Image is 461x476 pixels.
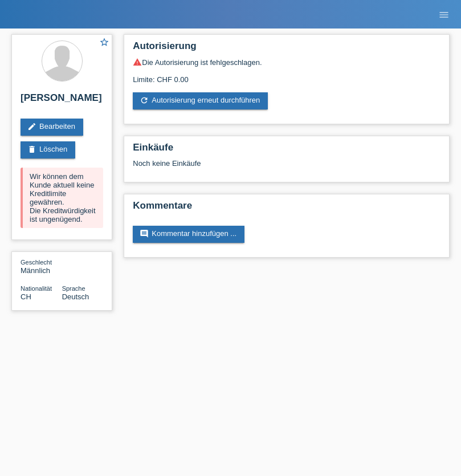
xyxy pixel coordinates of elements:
h2: Einkäufe [133,142,440,159]
a: editBearbeiten [21,119,83,136]
i: comment [140,229,149,238]
div: Wir können dem Kunde aktuell keine Kreditlimite gewähren. Die Kreditwürdigkeit ist ungenügend. [21,168,103,228]
a: star_border [99,37,109,49]
div: Die Autorisierung ist fehlgeschlagen. [133,58,440,67]
i: warning [133,58,142,67]
h2: Autorisierung [133,40,440,58]
i: delete [27,145,36,154]
i: menu [438,9,450,21]
div: Limite: CHF 0.00 [133,67,440,84]
span: Sprache [62,285,85,292]
span: Schweiz [21,292,31,301]
a: deleteLöschen [21,141,75,158]
span: Nationalität [21,285,52,292]
div: Noch keine Einkäufe [133,159,440,176]
i: edit [27,122,36,131]
i: refresh [140,96,149,105]
span: Deutsch [62,292,89,301]
h2: [PERSON_NAME] [21,92,103,109]
a: refreshAutorisierung erneut durchführen [133,92,268,109]
i: star_border [99,37,109,47]
a: menu [433,11,455,18]
div: Männlich [21,258,62,275]
a: commentKommentar hinzufügen ... [133,226,244,243]
h2: Kommentare [133,200,440,217]
span: Geschlecht [21,259,52,266]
